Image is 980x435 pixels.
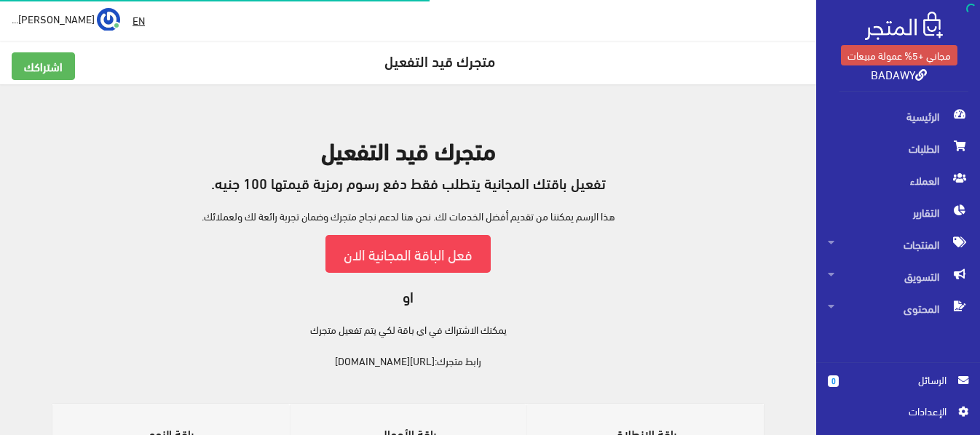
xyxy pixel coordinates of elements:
u: EN [133,11,145,29]
a: المنتجات [816,228,980,260]
h5: تفعيل باقتك المجانية يتطلب فقط دفع رسوم رمزية قيمتها 100 جنيه. [17,175,799,191]
a: BADAWY [871,63,927,84]
p: هذا الرسم يمكننا من تقديم أفضل الخدمات لك. نحن هنا لدعم نجاح متجرك وضمان تجربة رائعة لك ولعملائك. [17,208,799,224]
a: [URL][DOMAIN_NAME] [335,351,435,370]
span: المحتوى [828,292,968,324]
span: الرسائل [850,372,947,388]
span: الرئيسية [828,100,968,132]
a: مجاني +5% عمولة مبيعات [841,45,957,65]
h2: متجرك قيد التفعيل [17,137,799,162]
span: التسويق [828,260,968,292]
a: ... [PERSON_NAME]... [12,7,120,31]
a: EN [127,7,151,33]
span: 0 [828,375,839,387]
img: . [865,12,943,40]
a: 0 الرسائل [828,372,968,403]
span: [PERSON_NAME]... [12,9,95,28]
span: المنتجات [828,228,968,260]
a: الرئيسية [816,100,980,132]
a: العملاء [816,164,980,196]
a: التقارير [816,196,980,228]
div: يمكنك الاشتراك في اي باقة لكي يتم تفعيل متجرك رابط متجرك: [17,137,799,368]
a: المحتوى [816,292,980,324]
span: اﻹعدادات [839,403,946,419]
a: الطلبات [816,132,980,164]
a: فعل الباقة المجانية الان [325,235,491,272]
h5: او [17,288,799,304]
span: الطلبات [828,132,968,164]
a: اشتراكك [12,52,75,80]
span: التقارير [828,196,968,228]
a: اﻹعدادات [828,403,968,426]
img: ... [97,8,120,31]
span: العملاء [828,164,968,196]
h5: متجرك قيد التفعيل [12,52,805,68]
